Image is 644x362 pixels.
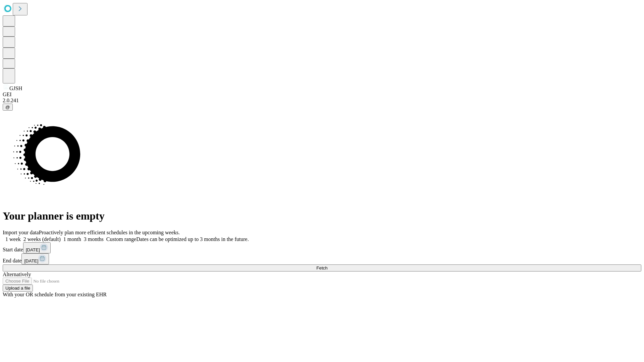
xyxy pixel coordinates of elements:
div: End date [3,253,641,264]
span: Custom range [106,236,136,242]
span: 3 months [84,236,104,242]
div: GEI [3,92,641,98]
span: [DATE] [26,247,40,252]
span: With your OR schedule from your existing EHR [3,292,107,297]
button: Fetch [3,264,641,271]
button: [DATE] [21,253,49,264]
span: Alternatively [3,271,31,277]
span: Proactively plan more efficient schedules in the upcoming weeks. [39,230,180,235]
span: Import your data [3,230,39,235]
span: 1 month [63,236,81,242]
button: @ [3,104,13,111]
span: 1 week [5,236,21,242]
button: Upload a file [3,285,33,292]
span: Fetch [316,265,327,270]
div: 2.0.241 [3,98,641,104]
button: [DATE] [23,242,51,253]
h1: Your planner is empty [3,210,641,222]
div: Start date [3,242,641,253]
span: @ [5,105,10,110]
span: [DATE] [24,258,38,263]
span: GJSH [9,85,22,91]
span: Dates can be optimized up to 3 months in the future. [136,236,249,242]
span: 2 weeks (default) [23,236,61,242]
